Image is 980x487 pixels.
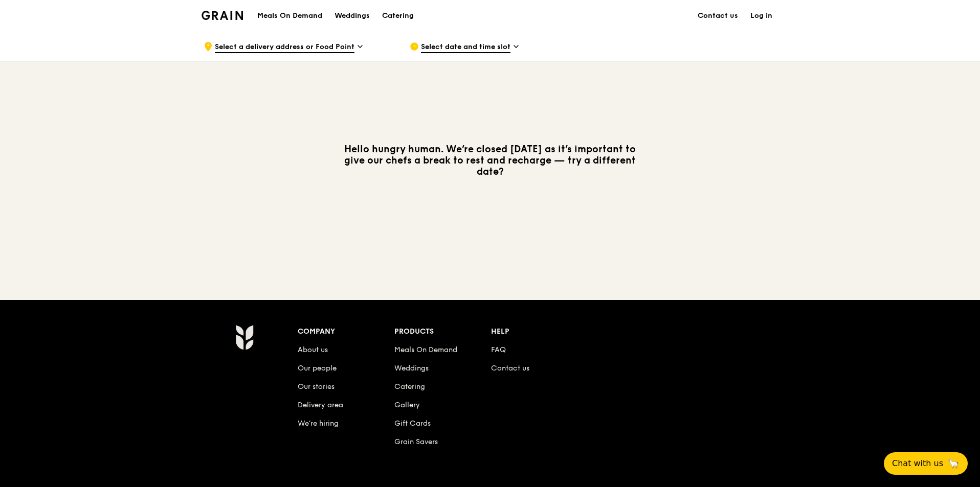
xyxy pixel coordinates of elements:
div: Help [491,324,588,339]
div: Weddings [335,1,370,31]
img: Grain [202,11,243,20]
a: About us [298,345,328,354]
a: Contact us [692,1,744,31]
div: Catering [382,1,414,31]
a: Contact us [491,364,529,373]
span: 🦙 [947,457,960,470]
a: Log in [744,1,778,31]
a: Catering [376,1,420,31]
img: Grain [235,324,253,350]
a: Meals On Demand [394,345,457,354]
div: Company [298,324,394,339]
a: Weddings [394,364,429,373]
a: Delivery area [298,401,343,409]
a: Gallery [394,401,420,409]
a: We’re hiring [298,419,339,428]
span: Select date and time slot [421,42,510,53]
span: Chat with us [892,457,943,470]
h1: Meals On Demand [257,11,322,21]
h3: Hello hungry human. We’re closed [DATE] as it’s important to give our chefs a break to rest and r... [337,144,643,177]
a: FAQ [491,345,506,354]
div: Products [394,324,491,339]
a: Grain Savers [394,437,438,446]
a: Our stories [298,382,335,391]
span: Select a delivery address or Food Point [215,42,354,53]
a: Catering [394,382,425,391]
a: Weddings [328,1,376,31]
a: Gift Cards [394,419,431,428]
button: Chat with us🦙 [884,452,968,475]
a: Our people [298,364,337,373]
